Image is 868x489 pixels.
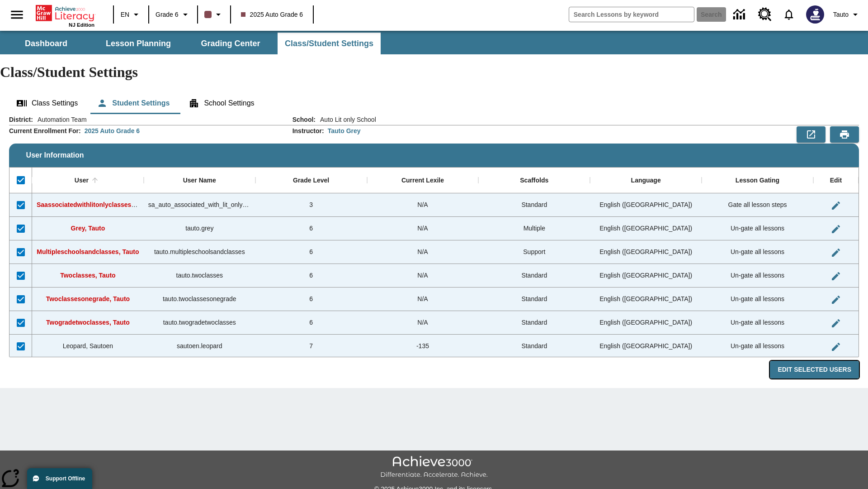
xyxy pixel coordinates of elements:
span: Dashboard [25,38,67,49]
div: Home [36,3,94,28]
div: 6 [255,311,367,335]
button: Dashboard [1,33,91,54]
div: User Name [183,177,216,185]
h2: School : [292,116,316,124]
div: Standard [478,264,590,288]
button: Class Settings [9,92,85,114]
div: 6 [255,264,367,288]
button: School Settings [181,92,261,114]
div: Standard [478,288,590,311]
input: search field [569,7,694,22]
button: Edit User [827,338,845,356]
div: Standard [478,335,590,358]
span: NJ Edition [69,22,94,28]
div: Un-gate all lessons [702,240,813,264]
div: 7 [255,335,367,358]
span: EN [121,10,129,19]
div: Class/Student Settings [9,92,859,114]
span: Grey, Tauto [71,225,105,232]
div: Edit [830,177,842,185]
a: Data Center [728,2,753,27]
button: Edit User [827,267,845,285]
span: Automation Team [33,115,87,124]
div: Multiple [478,217,590,240]
div: 3 [255,193,367,217]
span: Leopard, Sautoen [63,342,113,350]
span: Auto Lit only School [316,115,376,124]
div: 6 [255,288,367,311]
div: User [75,177,89,185]
div: Current Lexile [401,177,444,185]
button: Edit User [827,244,845,262]
div: Un-gate all lessons [702,288,813,311]
button: Edit User [827,291,845,309]
span: Support Offline [46,475,85,482]
div: Grade Level [293,177,329,185]
div: User Information [9,115,859,379]
span: Twoclassesonegrade, Tauto [46,295,130,302]
span: 2025 Auto Grade 6 [241,10,303,19]
div: sautoen.leopard [144,335,255,358]
div: Gate all lesson steps [702,193,813,217]
a: Resource Center, Will open in new tab [753,2,777,27]
div: English (US) [590,240,702,264]
div: tauto.multipleschoolsandclasses [144,240,255,264]
div: N/A [367,193,479,217]
span: Twogradetwoclasses, Tauto [46,319,130,326]
div: Un-gate all lessons [702,311,813,335]
div: Un-gate all lessons [702,264,813,288]
img: Avatar [806,5,824,24]
button: Export to CSV [797,126,826,143]
h2: Current Enrollment For : [9,127,81,135]
span: Class/Student Settings [285,38,373,49]
span: Grading Center [201,38,260,49]
span: Tauto [833,10,849,19]
div: -135 [367,335,479,358]
div: tauto.grey [144,217,255,240]
div: Lesson Gating [736,177,779,185]
div: Tauto Grey [328,126,361,135]
div: 6 [255,240,367,264]
div: 2025 Auto Grade 6 [85,126,140,135]
div: English (US) [590,288,702,311]
button: Student Settings [90,92,177,114]
div: N/A [367,264,479,288]
button: Edit User [827,220,845,238]
div: tauto.twoclasses [144,264,255,288]
button: Edit Selected Users [770,361,859,379]
button: Open side menu [4,1,30,28]
span: Grade 6 [156,10,179,19]
span: Saassociatedwithlitonlyclasses, Saassociatedwithlitonlyclasses [37,201,229,208]
div: Support [478,240,590,264]
div: N/A [367,311,479,335]
button: Edit User [827,314,845,332]
div: English (US) [590,311,702,335]
img: Achieve3000 Differentiate Accelerate Achieve [380,456,488,479]
button: Print Preview [830,126,859,143]
div: Standard [478,311,590,335]
div: N/A [367,288,479,311]
div: tauto.twoclassesonegrade [144,288,255,311]
div: Scaffolds [520,177,548,185]
button: Support Offline [27,468,92,489]
div: English (US) [590,193,702,217]
div: Un-gate all lessons [702,335,813,358]
div: sa_auto_associated_with_lit_only_classes [144,193,255,217]
button: Language: EN, Select a language [117,6,146,23]
div: English (US) [590,217,702,240]
button: Class/Student Settings [278,33,381,54]
span: Lesson Planning [106,38,171,49]
div: English (US) [590,335,702,358]
button: Lesson Planning [93,33,184,54]
button: Class color is dark brown. Change class color [201,6,227,23]
button: Edit User [827,197,845,215]
h2: Instructor : [292,127,324,135]
span: User Information [26,151,84,159]
h2: District : [9,116,33,124]
button: Grade: Grade 6, Select a grade [152,6,194,23]
a: Home [36,4,94,22]
div: tauto.twogradetwoclasses [144,311,255,335]
span: Twoclasses, Tauto [60,272,115,279]
div: Un-gate all lessons [702,217,813,240]
button: Grading Center [185,33,276,54]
